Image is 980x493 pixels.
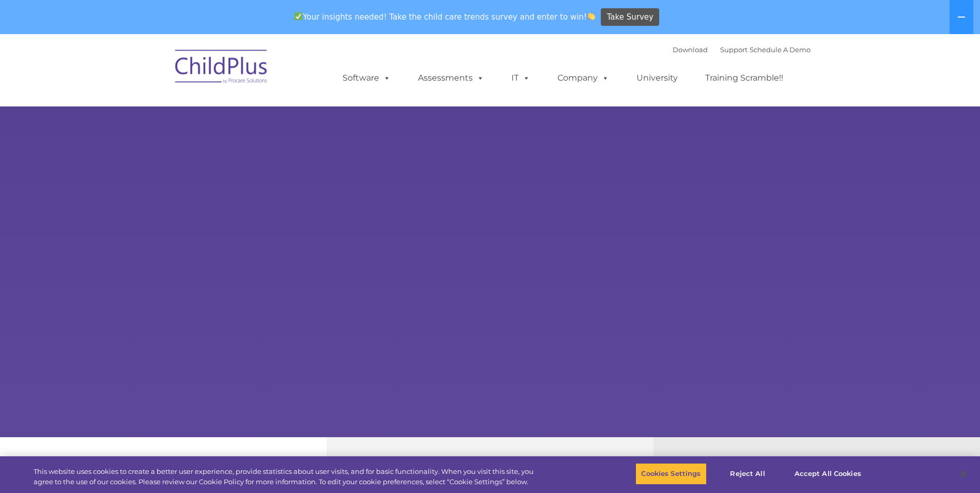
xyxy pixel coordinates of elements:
img: 👏 [587,12,595,20]
img: ✅ [294,12,302,20]
font: | [673,45,811,54]
a: Take Survey [601,8,659,26]
span: Your insights needed! Take the child care trends survey and enter to win! [290,7,600,27]
a: Training Scramble!! [695,68,794,88]
span: Take Survey [607,8,654,26]
img: ChildPlus by Procare Solutions [170,42,273,94]
a: University [626,68,688,88]
div: This website uses cookies to create a better user experience, provide statistics about user visit... [34,467,539,487]
a: Software [332,68,401,88]
a: IT [501,68,540,88]
a: Download [673,45,708,54]
a: Company [547,68,619,88]
button: Cookies Settings [635,463,706,485]
a: Schedule A Demo [750,45,811,54]
a: Support [720,45,748,54]
button: Reject All [715,463,780,485]
button: Accept All Cookies [789,463,867,485]
button: Close [952,463,975,485]
a: Assessments [408,68,494,88]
